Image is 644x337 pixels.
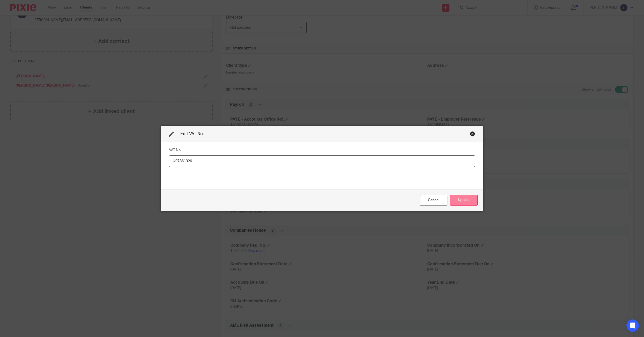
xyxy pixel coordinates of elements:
input: VAT No. [169,155,475,167]
div: Close this dialog window [470,131,475,136]
button: Update [450,195,478,206]
div: Close this dialog window [420,195,447,206]
label: VAT No. [169,148,181,153]
span: Edit VAT No. [180,132,204,136]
